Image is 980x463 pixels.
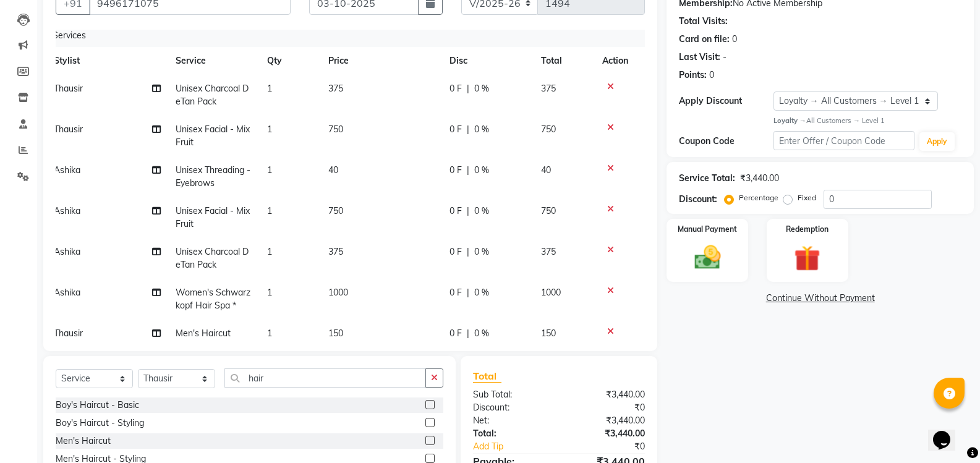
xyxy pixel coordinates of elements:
span: Men's Haircut [176,328,231,339]
span: 750 [541,124,556,135]
input: Search or Scan [224,368,426,388]
iframe: chat widget [928,414,968,451]
span: 0 F [450,286,462,299]
span: Thausir [54,124,83,135]
span: | [467,123,469,136]
span: Ashika [54,287,80,298]
span: | [467,245,469,258]
th: Total [534,47,595,75]
div: Sub Total: [464,388,559,401]
span: 0 % [474,82,489,95]
span: 0 % [474,327,489,340]
div: ₹3,440.00 [559,427,654,440]
label: Fixed [798,192,816,203]
label: Percentage [739,192,778,203]
span: 1000 [541,287,561,298]
span: 375 [328,83,343,94]
a: Continue Without Payment [669,292,971,305]
div: Net: [464,414,559,427]
span: 150 [541,328,556,339]
span: 1 [267,287,272,298]
div: Card on file: [679,33,730,46]
div: Service Total: [679,172,735,185]
div: Discount: [464,401,559,414]
div: Points: [679,69,707,82]
th: Qty [260,47,321,75]
div: Coupon Code [679,135,773,148]
span: 0 F [450,327,462,340]
div: ₹3,440.00 [559,388,654,401]
span: 1 [267,246,272,257]
span: 0 % [474,205,489,218]
input: Enter Offer / Coupon Code [773,131,914,150]
div: All Customers → Level 1 [773,116,961,126]
div: ₹0 [575,440,654,453]
th: Disc [442,47,534,75]
span: Women's Schwarzkopf Hair Spa * [176,287,250,311]
span: Unisex Facial - Mix Fruit [176,205,250,229]
span: 750 [328,205,343,216]
span: Thausir [54,328,83,339]
span: 1 [267,205,272,216]
div: ₹3,440.00 [740,172,779,185]
div: Total: [464,427,559,440]
span: 1 [267,83,272,94]
span: Unisex Charcoal DeTan Pack [176,83,249,107]
label: Redemption [786,224,829,235]
span: 1000 [328,287,348,298]
div: Services [48,24,645,47]
span: 375 [541,246,556,257]
th: Stylist [46,47,168,75]
span: 0 % [474,164,489,177]
span: 0 F [450,82,462,95]
span: Ashika [54,246,80,257]
div: 0 [709,69,714,82]
span: | [467,327,469,340]
span: 0 F [450,245,462,258]
a: Add Tip [464,440,575,453]
div: Apply Discount [679,95,773,108]
img: _cash.svg [686,242,729,273]
span: 0 % [474,286,489,299]
div: ₹0 [559,401,654,414]
span: Unisex Charcoal DeTan Pack [176,246,249,270]
label: Manual Payment [678,224,737,235]
span: | [467,205,469,218]
span: 1 [267,328,272,339]
th: Price [321,47,443,75]
div: Last Visit: [679,51,720,64]
span: Ashika [54,205,80,216]
th: Action [595,47,636,75]
span: | [467,164,469,177]
span: Unisex Facial - Mix Fruit [176,124,250,148]
th: Service [168,47,260,75]
div: Boy's Haircut - Basic [56,399,139,412]
span: 150 [328,328,343,339]
span: Total [473,370,501,383]
div: - [723,51,726,64]
div: Boy's Haircut - Styling [56,417,144,430]
div: Discount: [679,193,717,206]
div: Total Visits: [679,15,728,28]
span: 750 [328,124,343,135]
span: 0 F [450,205,462,218]
div: ₹3,440.00 [559,414,654,427]
div: 0 [732,33,737,46]
span: | [467,286,469,299]
span: 750 [541,205,556,216]
button: Apply [919,132,955,151]
span: 0 F [450,164,462,177]
span: 0 F [450,123,462,136]
span: 375 [328,246,343,257]
span: 40 [328,164,338,176]
span: 40 [541,164,551,176]
span: Thausir [54,83,83,94]
span: 1 [267,164,272,176]
strong: Loyalty → [773,116,806,125]
span: 0 % [474,245,489,258]
span: | [467,82,469,95]
span: 1 [267,124,272,135]
div: Men's Haircut [56,435,111,448]
span: 0 % [474,123,489,136]
span: Ashika [54,164,80,176]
